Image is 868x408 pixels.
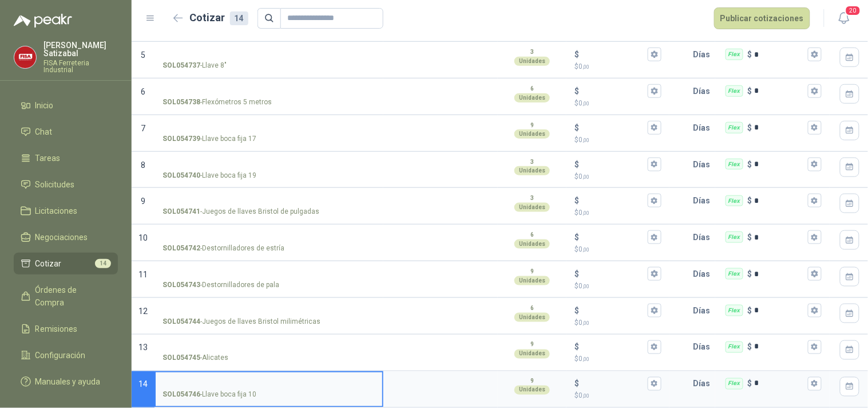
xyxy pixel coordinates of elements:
input: Flex $ [755,379,806,388]
span: 0 [578,172,589,181]
strong: SOL054744 [162,316,200,327]
strong: SOL054738 [162,97,200,108]
input: Flex $ [755,50,806,59]
div: 14 [230,11,248,25]
input: $$0,00 [581,379,645,388]
div: Flex [726,195,743,207]
p: $ [748,268,752,280]
button: $$0,00 [648,230,661,244]
span: Configuración [35,349,86,362]
span: 0 [578,62,589,70]
p: 6 [530,304,534,313]
span: 5 [141,50,145,60]
input: Flex $ [755,160,806,168]
p: $ [748,304,752,317]
div: Unidades [514,203,550,212]
p: - Llave boca fija 17 [162,134,256,144]
p: 3 [530,158,534,167]
div: Flex [726,378,743,390]
span: 14 [138,380,148,389]
p: - Llave boca fija 19 [162,170,256,181]
div: Unidades [514,313,550,322]
span: 6 [141,87,145,96]
a: Órdenes de Compra [14,279,118,313]
span: Manuales y ayuda [35,375,101,388]
input: SOL054745-Alicates [162,343,375,352]
span: Solicitudes [35,178,75,191]
p: - Flexómetros 5 metros [162,97,272,108]
p: Días [693,262,715,285]
a: Solicitudes [14,174,118,195]
a: Remisiones [14,318,118,340]
span: ,00 [582,283,589,289]
input: $$0,00 [581,50,645,59]
p: $ [748,194,752,207]
p: $ [574,135,661,146]
span: ,00 [582,356,589,363]
p: Días [693,372,715,395]
p: $ [574,121,579,134]
p: $ [748,121,752,134]
div: Unidades [514,276,550,285]
div: Unidades [514,130,550,139]
p: $ [574,281,661,292]
strong: SOL054746 [162,390,200,401]
span: 8 [141,160,145,170]
button: Flex $ [808,267,822,281]
input: $$0,00 [581,197,645,205]
p: $ [574,244,661,255]
div: Flex [726,342,743,353]
div: Unidades [514,166,550,175]
input: SOL054738-Flexómetros 5 metros [162,87,375,96]
strong: SOL054743 [162,280,200,291]
p: Días [693,189,715,212]
p: $ [748,48,752,61]
button: $$0,00 [648,377,661,391]
p: Días [693,226,715,249]
p: Días [693,116,715,139]
div: Unidades [514,240,550,249]
p: $ [748,231,752,244]
input: SOL054739-Llave boca fija 17 [162,124,375,132]
span: Inicio [35,99,54,112]
div: Flex [726,232,743,243]
div: Unidades [514,57,550,66]
p: 3 [530,48,534,57]
button: Publicar cotizaciones [714,7,810,29]
input: SOL054741-Juegos de llaves Bristol de pulgadas [162,197,375,205]
input: $$0,00 [581,343,645,351]
p: 3 [530,194,534,203]
span: ,00 [582,100,589,107]
strong: SOL054741 [162,206,200,217]
div: Flex [726,122,743,134]
input: SOL054742-Destornilladores de estría [162,233,375,242]
p: FISA Ferreteria Industrial [43,60,118,73]
input: Flex $ [755,87,806,95]
p: Días [693,336,715,359]
span: ,00 [582,246,589,253]
p: - Juegos de llaves Bristol de pulgadas [162,206,319,217]
input: $$0,00 [581,87,645,95]
p: Días [693,299,715,322]
input: Flex $ [755,197,806,205]
span: ,00 [582,64,589,70]
div: Flex [726,268,743,280]
span: ,00 [582,210,589,216]
p: - Llave boca fija 10 [162,390,256,401]
p: 6 [530,84,534,93]
span: 12 [138,307,148,316]
span: ,00 [582,137,589,143]
p: $ [748,341,752,354]
span: 0 [578,355,589,363]
h2: Cotizar [190,10,248,26]
input: $$0,00 [581,233,645,242]
button: Flex $ [808,158,822,171]
p: $ [574,158,579,171]
span: ,00 [582,320,589,326]
p: 9 [530,267,534,276]
p: $ [574,378,579,390]
button: Flex $ [808,377,822,391]
p: - Llave 8" [162,60,227,71]
img: Company Logo [14,46,36,68]
div: Unidades [514,386,550,395]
